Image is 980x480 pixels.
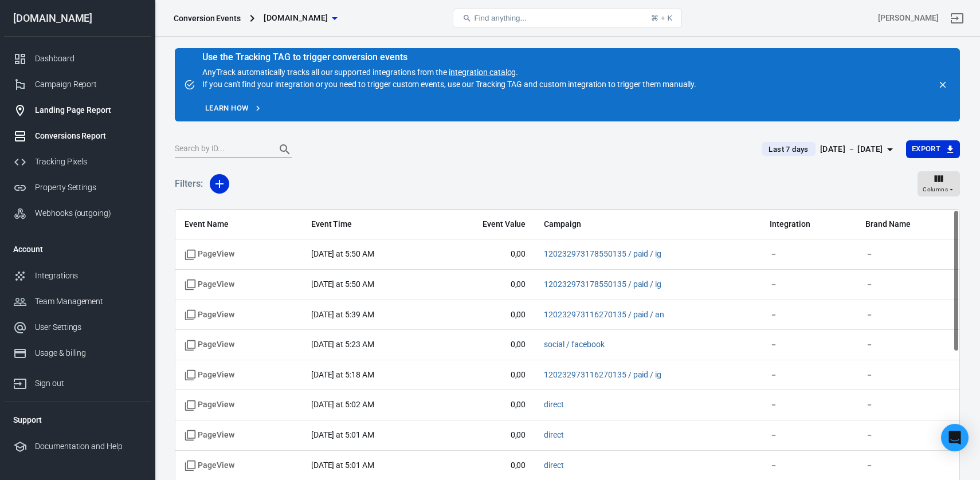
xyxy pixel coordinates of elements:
div: Documentation and Help [35,440,142,453]
a: direct [544,461,564,470]
span: － [865,339,950,351]
a: Landing Page Report [4,97,151,123]
span: － [770,249,847,260]
time: 2025-10-07T05:01:48+08:00 [311,430,374,439]
a: 120232973116270135 / paid / ig [544,370,661,379]
div: Conversions Report [35,130,142,142]
time: 2025-10-07T05:39:00+08:00 [311,310,374,319]
time: 2025-10-07T05:18:39+08:00 [311,370,374,379]
button: [DOMAIN_NAME] [259,7,342,29]
span: 120232973178550135 / paid / ig [544,249,661,260]
button: Columns [918,171,960,196]
time: 2025-10-07T05:50:14+08:00 [311,280,374,289]
div: Sign out [35,377,142,389]
button: close [935,77,951,93]
span: － [865,460,950,471]
a: Sign out [943,5,971,32]
span: direct [544,430,564,441]
span: direct [544,460,564,471]
span: － [865,369,950,381]
span: Standard event name [185,460,234,471]
a: Conversions Report [4,123,151,149]
a: Team Management [4,289,151,314]
a: User Settings [4,314,151,340]
time: 2025-10-07T05:02:10+08:00 [311,400,374,409]
div: Conversion Events [174,13,241,24]
span: 0,00 [444,309,526,321]
span: Standard event name [185,339,234,351]
div: Property Settings [35,182,142,194]
a: Webhooks (outgoing) [4,200,151,226]
span: 120232973116270135 / paid / ig [544,369,661,381]
li: Account [4,235,151,263]
span: 0,00 [444,399,526,411]
button: Find anything...⌘ + K [453,9,682,28]
span: － [770,309,847,321]
span: 120232973116270135 / paid / an [544,309,664,321]
span: － [770,279,847,290]
button: Search [271,136,299,163]
a: Learn how [202,100,265,117]
div: AnyTrack automatically tracks all our supported integrations from the . If you can't find your in... [202,53,696,91]
span: － [770,399,847,411]
span: － [770,460,847,471]
span: Integration [770,219,847,230]
span: Find anything... [474,14,526,22]
span: － [770,369,847,381]
span: Event Time [311,219,426,230]
span: 0,00 [444,369,526,381]
span: 0,00 [444,460,526,471]
span: － [865,430,950,441]
div: Use the Tracking TAG to trigger conversion events [202,52,696,63]
a: Usage & billing [4,340,151,366]
h5: Filters: [175,166,203,202]
a: Dashboard [4,46,151,72]
a: social / facebook [544,340,604,349]
span: Standard event name [185,279,234,290]
span: 0,00 [444,249,526,260]
time: 2025-10-07T05:23:19+08:00 [311,340,374,349]
span: m3ta-stacking.com [264,11,328,25]
span: － [865,249,950,260]
div: Team Management [35,296,142,308]
span: Campaign [544,219,704,230]
div: Landing Page Report [35,104,142,116]
span: Columns [923,184,948,195]
div: Account id: VicIO3n3 [878,12,939,24]
a: 120232973116270135 / paid / an [544,310,664,319]
span: 120232973178550135 / paid / ig [544,279,661,290]
a: direct [544,430,564,439]
a: Tracking Pixels [4,149,151,175]
span: － [770,339,847,351]
li: Support [4,406,151,434]
button: Last 7 days[DATE] － [DATE] [752,140,905,159]
div: Integrations [35,270,142,282]
span: － [770,430,847,441]
a: Integrations [4,263,151,289]
div: Usage & billing [35,347,142,359]
span: Standard event name [185,399,234,411]
a: Campaign Report [4,72,151,97]
span: Last 7 days [764,144,813,155]
div: Webhooks (outgoing) [35,207,142,219]
div: [DATE] － [DATE] [820,142,883,156]
span: 0,00 [444,279,526,290]
span: Event Name [185,219,293,230]
a: 120232973178550135 / paid / ig [544,249,661,258]
span: Event Value [444,219,526,230]
button: Export [906,140,960,158]
span: 0,00 [444,430,526,441]
span: － [865,399,950,411]
div: Open Intercom Messenger [941,424,969,451]
div: User Settings [35,321,142,333]
a: Property Settings [4,175,151,200]
input: Search by ID... [175,142,266,157]
span: － [865,279,950,290]
time: 2025-10-07T05:01:08+08:00 [311,461,374,470]
span: Brand Name [865,219,950,230]
div: [DOMAIN_NAME] [4,13,151,23]
span: direct [544,399,564,411]
time: 2025-10-07T05:50:24+08:00 [311,249,374,258]
span: Standard event name [185,369,234,381]
div: ⌘ + K [651,14,672,22]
